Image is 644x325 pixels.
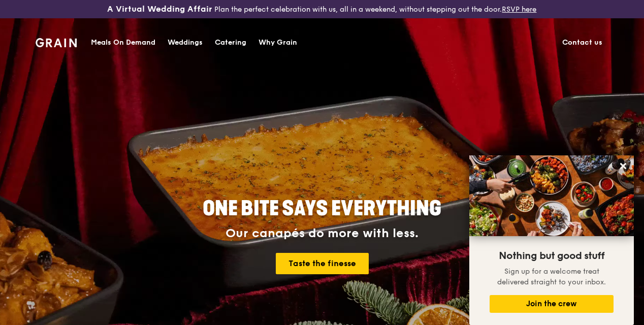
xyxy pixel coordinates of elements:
[36,26,77,57] a: GrainGrain
[168,27,203,58] div: Weddings
[203,197,441,221] span: ONE BITE SAYS EVERYTHING
[497,267,606,286] span: Sign up for a welcome treat delivered straight to your inbox.
[259,27,297,58] div: Why Grain
[215,27,246,58] div: Catering
[556,27,608,58] a: Contact us
[615,158,631,174] button: Close
[209,27,252,58] a: Catering
[162,27,209,58] a: Weddings
[502,5,536,14] a: RSVP here
[469,155,634,236] img: DSC07876-Edit02-Large.jpeg
[490,295,614,313] button: Join the crew
[36,38,77,47] img: Grain
[276,253,369,274] a: Taste the finesse
[139,226,505,241] div: Our canapés do more with less.
[91,27,155,58] div: Meals On Demand
[252,27,303,58] a: Why Grain
[107,4,212,14] h3: A Virtual Wedding Affair
[499,250,604,262] span: Nothing but good stuff
[107,4,536,14] div: Plan the perfect celebration with us, all in a weekend, without stepping out the door.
